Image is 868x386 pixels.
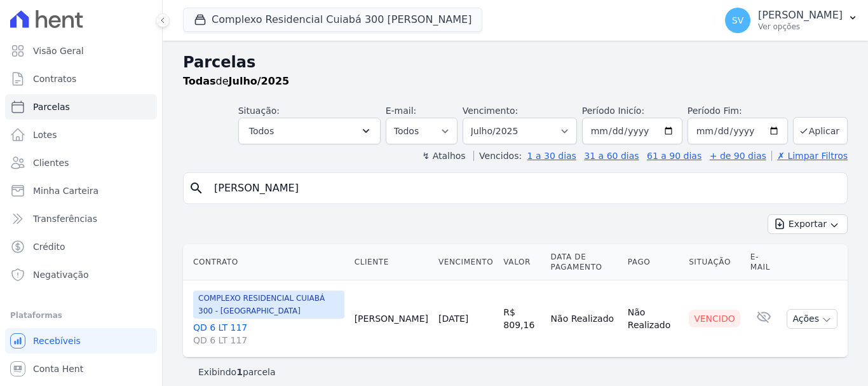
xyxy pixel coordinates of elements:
[10,308,152,323] div: Plataformas
[438,314,468,324] a: [DATE]
[463,106,518,116] label: Vencimento:
[758,22,843,32] p: Ver opções
[349,244,433,280] th: Cliente
[238,106,280,116] label: Situação:
[732,16,743,25] span: SV
[349,280,433,357] td: [PERSON_NAME]
[584,151,639,161] a: 31 a 60 dias
[771,151,848,161] a: ✗ Limpar Filtros
[33,268,89,281] span: Negativação
[5,122,157,148] a: Lotes
[473,151,522,161] label: Vencidos:
[745,244,782,280] th: E-mail
[5,234,157,259] a: Crédito
[758,9,843,22] p: [PERSON_NAME]
[33,184,98,197] span: Minha Carteira
[189,181,204,196] i: search
[5,262,157,287] a: Negativação
[498,280,545,357] td: R$ 809,16
[183,51,848,74] h2: Parcelas
[183,74,289,89] p: de
[33,362,83,375] span: Conta Hent
[5,150,157,176] a: Clientes
[33,72,76,85] span: Contratos
[5,328,157,354] a: Recebíveis
[793,117,848,144] button: Aplicar
[193,291,344,319] span: COMPLEXO RESIDENCIAL CUIABÁ 300 - [GEOGRAPHIC_DATA]
[5,356,157,382] a: Conta Hent
[647,151,702,161] a: 61 a 90 dias
[236,367,243,377] b: 1
[5,94,157,120] a: Parcelas
[33,240,65,253] span: Crédito
[688,104,788,118] label: Período Fim:
[768,214,848,234] button: Exportar
[33,45,84,57] span: Visão Geral
[689,310,740,327] div: Vencido
[527,151,576,161] a: 1 a 30 dias
[433,244,498,280] th: Vencimento
[498,244,545,280] th: Valor
[684,244,745,280] th: Situação
[183,8,482,32] button: Complexo Residencial Cuiabá 300 [PERSON_NAME]
[5,206,157,231] a: Transferências
[193,334,344,347] span: QD 6 LT 117
[623,280,684,357] td: Não Realizado
[33,212,97,225] span: Transferências
[193,321,344,347] a: QD 6 LT 117QD 6 LT 117
[229,75,290,87] strong: Julho/2025
[787,309,837,329] button: Ações
[5,178,157,203] a: Minha Carteira
[623,244,684,280] th: Pago
[198,366,276,378] p: Exibindo parcela
[183,244,349,280] th: Contrato
[183,75,216,87] strong: Todas
[249,123,274,139] span: Todos
[715,3,868,38] button: SV [PERSON_NAME] Ver opções
[386,106,417,116] label: E-mail:
[33,100,70,113] span: Parcelas
[207,176,842,201] input: Buscar por nome do lote ou do cliente
[710,151,766,161] a: + de 90 dias
[5,38,157,64] a: Visão Geral
[546,280,623,357] td: Não Realizado
[582,106,644,116] label: Período Inicío:
[422,151,465,161] label: ↯ Atalhos
[546,244,623,280] th: Data de Pagamento
[238,118,381,144] button: Todos
[5,66,157,92] a: Contratos
[33,128,57,141] span: Lotes
[33,156,69,169] span: Clientes
[33,334,81,347] span: Recebíveis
